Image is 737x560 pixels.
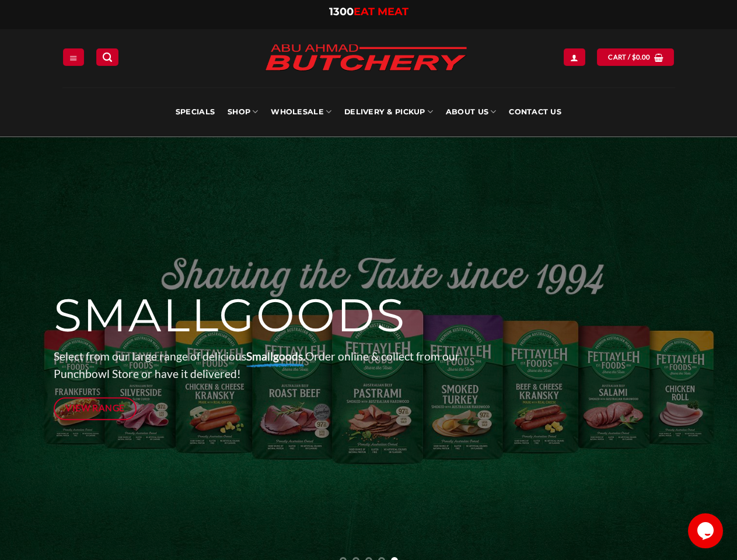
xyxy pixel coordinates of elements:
[54,349,460,381] span: Select from our large range of delicious Order online & collect from our Punchbowl Store or have ...
[597,48,674,65] a: Cart / $0.00
[271,87,331,136] a: Wholesale
[509,87,561,136] a: Contact Us
[63,48,84,65] a: Menu
[54,397,137,420] a: View Range
[564,48,585,65] a: Login
[255,36,477,80] img: Abu Ahmad Butchery
[329,5,354,18] span: 1300
[54,288,406,344] span: SMALLGOODS
[65,401,125,415] span: View Range
[632,53,651,61] bdi: 0.00
[96,48,118,65] a: Search
[228,87,258,136] a: SHOP
[608,52,650,62] span: Cart /
[329,5,408,18] a: 1300EAT MEAT
[354,5,408,18] span: EAT MEAT
[344,87,433,136] a: Delivery & Pickup
[632,52,636,62] span: $
[246,349,305,363] strong: Smallgoods.
[176,87,215,136] a: Specials
[446,87,496,136] a: About Us
[688,513,725,548] iframe: chat widget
